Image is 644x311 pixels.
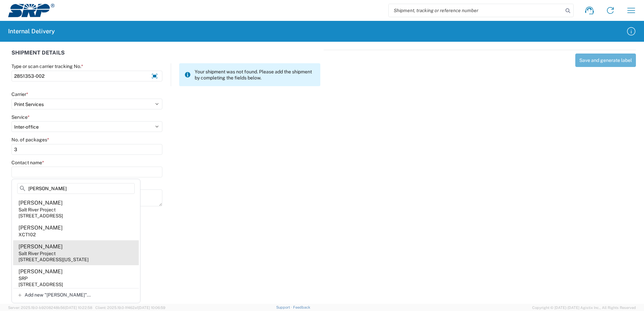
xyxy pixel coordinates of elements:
label: Carrier [11,91,28,97]
span: [DATE] 10:22:58 [65,306,92,310]
span: Server: 2025.19.0-b9208248b56 [8,306,92,310]
div: [PERSON_NAME] [19,199,63,207]
div: XCT102 [19,232,36,238]
label: Contact name [11,160,44,166]
img: srp [8,4,55,17]
div: [STREET_ADDRESS] [19,281,63,287]
a: Support [276,305,293,309]
div: [PERSON_NAME] [19,243,63,250]
div: [PERSON_NAME] [19,268,63,275]
span: Your shipment was not found. Please add the shipment by completing the fields below. [195,69,315,81]
span: Client: 2025.19.0-1f462a1 [95,306,165,310]
div: Salt River Project [19,250,56,256]
input: Shipment, tracking or reference number [389,4,563,17]
div: Salt River Project [19,207,56,213]
div: [PERSON_NAME] [19,224,63,232]
h2: Internal Delivery [8,27,55,35]
span: [DATE] 10:06:59 [138,306,165,310]
span: Add new "[PERSON_NAME]"... [25,292,91,298]
label: Type or scan carrier tracking No. [11,63,83,69]
span: Copyright © [DATE]-[DATE] Agistix Inc., All Rights Reserved [532,305,636,311]
label: No. of packages [11,137,49,143]
div: SRP [19,275,28,281]
div: [STREET_ADDRESS] [19,213,63,219]
a: Feedback [293,305,310,309]
label: Service [11,114,30,120]
div: [STREET_ADDRESS][US_STATE] [19,256,89,263]
div: SHIPMENT DETAILS [11,50,320,63]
